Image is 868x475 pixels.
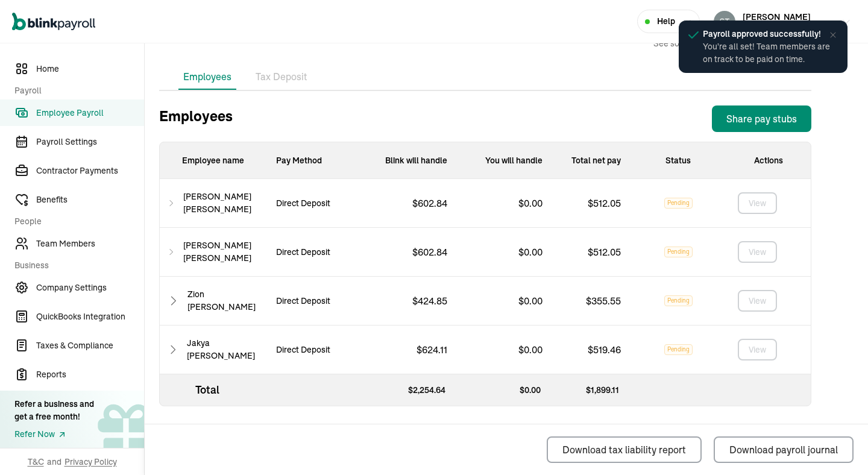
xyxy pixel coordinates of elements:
[664,198,693,209] span: Pending
[664,247,693,257] span: Pending
[266,295,340,307] p: Direct Deposit
[749,295,766,307] div: View
[653,37,740,50] span: See something wrong?
[28,456,44,468] span: T&C
[808,417,868,475] iframe: Chat Widget
[664,344,693,355] span: Pending
[637,10,700,33] button: Help
[509,342,552,357] p: $ 0.00
[160,142,266,179] p: Employee name
[552,142,631,179] div: Total net pay
[576,294,621,308] p: $ 355.55
[738,241,777,263] button: View
[547,436,702,463] button: Download tax liability report
[187,288,266,313] span: Zion [PERSON_NAME]
[458,374,553,406] p: $ 0.00
[403,294,457,308] p: $ 424.85
[251,64,312,90] li: Tax Deposit
[36,136,144,148] span: Payroll Settings
[36,339,144,352] span: Taxes & Compliance
[14,259,137,272] span: Business
[749,246,766,259] div: View
[703,28,835,40] span: Payroll approved successfully!
[749,197,766,210] div: View
[749,344,766,356] div: View
[36,368,144,381] span: Reports
[36,193,144,206] span: Benefits
[362,142,457,179] p: Blink will handle
[14,428,94,441] a: Refer Now
[457,142,552,179] div: You will handle
[657,15,675,28] span: Help
[36,282,144,294] span: Company Settings
[703,40,835,66] span: You're all set! Team members are on track to be paid on time.
[712,105,811,132] button: Share pay stubs
[738,290,777,312] button: View
[183,190,266,216] span: [PERSON_NAME] [PERSON_NAME]
[709,7,856,37] button: [PERSON_NAME]SHRJ [PERSON_NAME] MAA
[726,142,811,179] div: Actions
[729,442,838,457] div: Download payroll journal
[578,342,621,357] p: $ 519.46
[36,63,144,75] span: Home
[578,196,621,210] p: $ 512.05
[266,246,340,259] p: Direct Deposit
[64,456,117,468] span: Privacy Policy
[553,374,631,406] p: $ 1,899.11
[36,237,144,250] span: Team Members
[738,339,777,360] button: View
[509,245,552,259] p: $ 0.00
[726,112,797,126] div: Share pay stubs
[403,196,457,210] p: $ 602.84
[509,196,552,210] p: $ 0.00
[160,374,267,406] p: Total
[266,344,340,356] p: Direct Deposit
[738,192,777,214] button: View
[631,142,726,179] div: Status
[14,398,94,423] div: Refer a business and get a free month!
[187,337,266,362] span: Jakya [PERSON_NAME]
[664,295,693,306] span: Pending
[36,107,144,119] span: Employee Payroll
[403,245,457,259] p: $ 602.84
[183,239,266,265] span: [PERSON_NAME] [PERSON_NAME]
[36,310,144,323] span: QuickBooks Integration
[266,142,362,179] p: Pay Method
[14,84,137,97] span: Payroll
[509,294,552,308] p: $ 0.00
[266,197,340,210] p: Direct Deposit
[36,165,144,177] span: Contractor Payments
[407,342,457,357] p: $ 624.11
[159,105,233,132] h3: Employees
[12,4,95,39] nav: Global
[362,374,458,406] p: $ 2,254.64
[562,442,686,457] div: Download tax liability report
[578,245,621,259] p: $ 512.05
[178,64,236,90] li: Employees
[714,436,854,463] button: Download payroll journal
[14,215,137,228] span: People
